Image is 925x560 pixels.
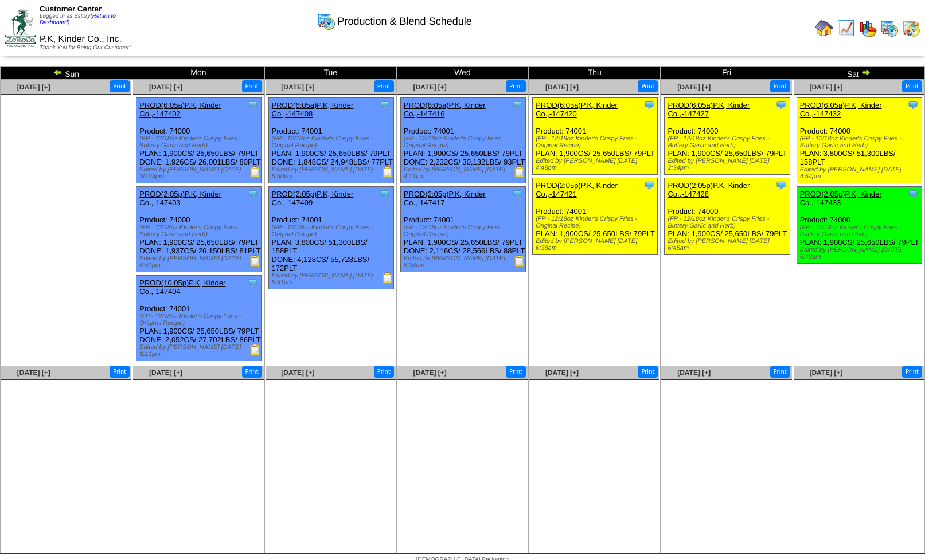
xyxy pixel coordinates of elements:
[677,83,711,91] a: [DATE] [+]
[404,166,525,180] div: Edited by [PERSON_NAME] [DATE] 4:11pm
[512,188,523,199] img: Tooltip
[374,80,394,92] button: Print
[793,67,924,80] td: Sat
[40,34,122,44] span: P.K, Kinder Co., Inc.
[249,255,261,267] img: Production Report
[242,80,262,92] button: Print
[247,277,259,288] img: Tooltip
[139,135,261,149] div: (FP - 12/18oz Kinder's Crispy Fries - Buttery Garlic and Herb)
[536,101,618,118] a: PROD(6:05a)P.K, Kinder Co.,-147420
[404,190,486,207] a: PROD(2:05p)P.K, Kinder Co.,-147417
[264,67,396,80] td: Tue
[110,80,130,92] button: Print
[40,13,116,26] a: (Return to Dashboard)
[902,80,922,92] button: Print
[281,369,314,377] a: [DATE] [+]
[1,67,132,80] td: Sun
[382,272,393,284] img: Production Report
[374,366,394,378] button: Print
[536,135,657,149] div: (FP - 12/18oz Kinder's Crispy Fries - Original Recipe)
[272,135,393,149] div: (FP - 12/18oz Kinder's Crispy Fries - Original Recipe)
[396,67,528,80] td: Wed
[5,9,36,47] img: ZoRoCo_Logo(Green%26Foil)%20jpg.webp
[643,179,655,191] img: Tooltip
[17,83,50,91] a: [DATE] [+]
[400,187,525,272] div: Product: 74001 PLAN: 1,900CS / 25,650LBS / 79PLT DONE: 2,116CS / 28,566LBS / 88PLT
[268,187,393,289] div: Product: 74001 PLAN: 3,800CS / 51,300LBS / 158PLT DONE: 4,128CS / 55,728LBS / 172PLT
[379,99,391,111] img: Tooltip
[668,101,750,118] a: PROD(6:05a)P.K, Kinder Co.,-147427
[668,135,789,149] div: (FP - 12/18oz Kinder's Crispy Fries - Buttery Garlic and Herb)
[536,158,657,171] div: Edited by [PERSON_NAME] [DATE] 4:48pm
[132,67,264,80] td: Mon
[17,369,50,377] a: [DATE] [+]
[545,369,579,377] a: [DATE] [+]
[800,135,922,149] div: (FP - 12/18oz Kinder's Crispy Fries - Buttery Garlic and Herb)
[136,276,262,361] div: Product: 74001 PLAN: 1,900CS / 25,650LBS / 79PLT DONE: 2,052CS / 27,702LBS / 86PLT
[770,80,790,92] button: Print
[139,190,221,207] a: PROD(2:05p)P.K, Kinder Co.,-147403
[149,369,182,377] a: [DATE] [+]
[668,158,789,171] div: Edited by [PERSON_NAME] [DATE] 2:34pm
[53,68,63,77] img: arrowleft.gif
[668,181,750,198] a: PROD(2:05p)P.K, Kinder Co.,-147428
[536,238,657,252] div: Edited by [PERSON_NAME] [DATE] 6:38am
[529,67,661,80] td: Thu
[668,216,789,229] div: (FP - 12/18oz Kinder's Crispy Fries - Buttery Garlic and Herb)
[800,166,922,180] div: Edited by [PERSON_NAME] [DATE] 4:54pm
[638,366,658,378] button: Print
[800,224,922,238] div: (FP - 12/18oz Kinder's Crispy Fries - Buttery Garlic and Herb)
[533,178,658,255] div: Product: 74001 PLAN: 1,900CS / 25,650LBS / 79PLT
[797,98,922,183] div: Product: 74000 PLAN: 3,800CS / 51,300LBS / 158PLT
[514,166,525,178] img: Production Report
[268,98,393,183] div: Product: 74001 PLAN: 1,900CS / 25,650LBS / 79PLT DONE: 1,848CS / 24,948LBS / 77PLT
[815,19,833,37] img: home.gif
[139,166,261,180] div: Edited by [PERSON_NAME] [DATE] 10:33pm
[668,238,789,252] div: Edited by [PERSON_NAME] [DATE] 6:45am
[40,13,116,26] span: Logged in as Sstory
[139,344,261,358] div: Edited by [PERSON_NAME] [DATE] 6:11pm
[514,255,525,267] img: Production Report
[506,366,526,378] button: Print
[643,99,655,111] img: Tooltip
[281,83,314,91] span: [DATE] [+]
[770,366,790,378] button: Print
[665,178,790,255] div: Product: 74000 PLAN: 1,900CS / 25,650LBS / 79PLT
[809,83,842,91] a: [DATE] [+]
[272,272,393,286] div: Edited by [PERSON_NAME] [DATE] 5:51pm
[404,255,525,269] div: Edited by [PERSON_NAME] [DATE] 6:34am
[242,366,262,378] button: Print
[661,67,793,80] td: Fri
[512,99,523,111] img: Tooltip
[400,98,525,183] div: Product: 74001 PLAN: 1,900CS / 25,650LBS / 79PLT DONE: 2,232CS / 30,132LBS / 93PLT
[247,188,259,199] img: Tooltip
[545,83,579,91] span: [DATE] [+]
[136,187,262,272] div: Product: 74000 PLAN: 1,900CS / 25,650LBS / 79PLT DONE: 1,937CS / 26,150LBS / 81PLT
[775,99,787,111] img: Tooltip
[800,190,882,207] a: PROD(2:05p)P.K, Kinder Co.,-147433
[536,216,657,229] div: (FP - 12/18oz Kinder's Crispy Fries - Original Recipe)
[677,369,711,377] span: [DATE] [+]
[404,224,525,238] div: (FP - 12/18oz Kinder's Crispy Fries - Original Recipe)
[249,344,261,355] img: Production Report
[638,80,658,92] button: Print
[665,98,790,175] div: Product: 74000 PLAN: 1,900CS / 25,650LBS / 79PLT
[404,135,525,149] div: (FP - 12/18oz Kinder's Crispy Fries - Original Recipe)
[413,369,447,377] a: [DATE] [+]
[272,190,354,207] a: PROD(2:05p)P.K, Kinder Co.,-147409
[139,313,261,327] div: (FP - 12/18oz Kinder's Crispy Fries - Original Recipe)
[382,166,393,178] img: Production Report
[797,187,922,264] div: Product: 74000 PLAN: 1,900CS / 25,650LBS / 79PLT
[247,99,259,111] img: Tooltip
[149,83,182,91] span: [DATE] [+]
[139,224,261,238] div: (FP - 12/18oz Kinder's Crispy Fries - Buttery Garlic and Herb)
[249,166,261,178] img: Production Report
[533,98,658,175] div: Product: 74001 PLAN: 1,900CS / 25,650LBS / 79PLT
